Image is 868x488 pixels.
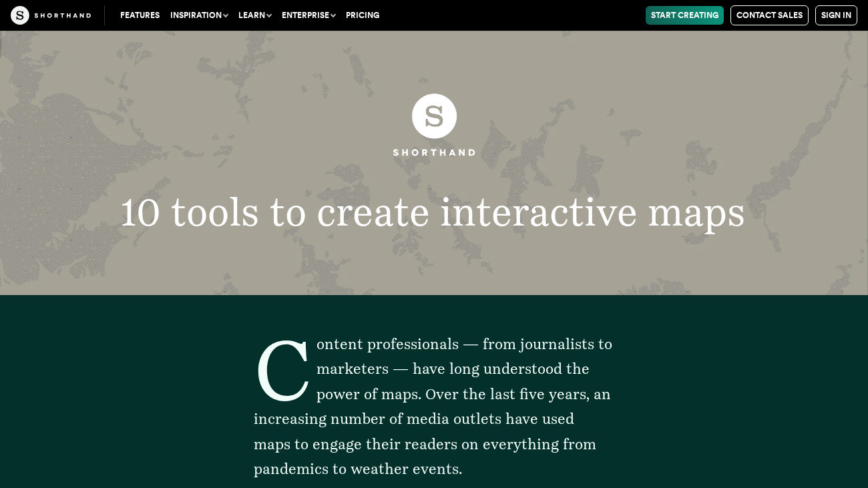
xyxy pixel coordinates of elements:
a: Start Creating [646,6,724,25]
button: Learn [233,6,276,25]
a: Pricing [341,6,385,25]
img: The Craft [11,6,91,25]
a: Contact Sales [730,5,809,25]
a: Sign in [815,5,857,25]
span: Content professionals — from journalists to marketers — have long understood the power of maps. O... [254,335,612,477]
button: Inspiration [165,6,233,25]
h1: 10 tools to create interactive maps [89,192,779,232]
button: Enterprise [276,6,341,25]
a: Features [115,6,165,25]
